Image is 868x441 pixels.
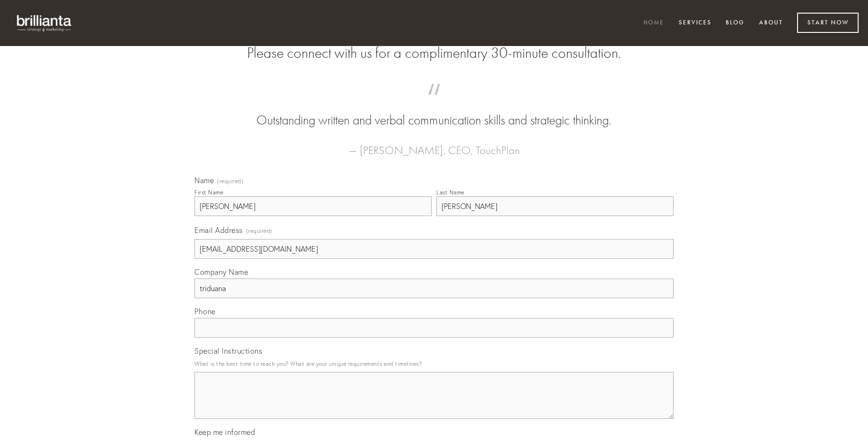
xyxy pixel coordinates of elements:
[194,44,674,62] h2: Please connect with us for a complimentary 30-minute consultation.
[217,178,243,184] span: (required)
[436,189,465,196] div: Last Name
[194,225,243,235] span: Email Address
[673,15,718,31] a: Services
[194,346,262,356] span: Special Instructions
[209,93,659,130] blockquote: Outstanding written and verbal communication skills and strategic thinking.
[194,267,248,277] span: Company Name
[194,189,223,196] div: First Name
[194,307,216,316] span: Phone
[637,15,670,31] a: Home
[209,130,659,160] figcaption: — [PERSON_NAME], CEO, TouchPlan
[194,427,255,437] span: Keep me informed
[194,176,214,185] span: Name
[9,9,80,37] img: brillianta - research, strategy, marketing
[246,224,272,237] span: (required)
[720,15,751,31] a: Blog
[209,93,659,111] span: “
[194,357,674,370] p: What is the best time to reach you? What are your unique requirements and timelines?
[753,15,789,31] a: About
[797,13,859,33] a: Start Now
